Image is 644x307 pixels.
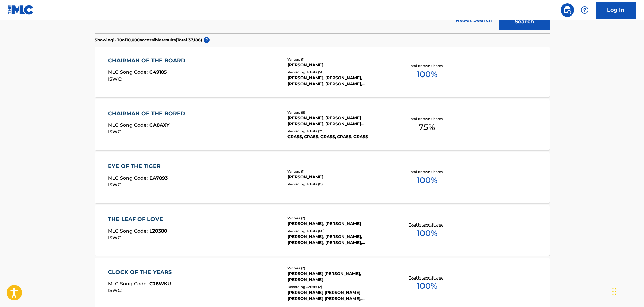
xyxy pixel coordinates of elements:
[409,169,445,174] p: Total Known Shares:
[610,275,644,307] iframe: Chat Widget
[287,221,389,227] div: [PERSON_NAME], [PERSON_NAME]
[108,215,167,223] div: THE LEAF OF LOVE
[287,289,389,302] div: [PERSON_NAME]|[PERSON_NAME]|[PERSON_NAME]|[PERSON_NAME], [PERSON_NAME]
[287,169,389,174] div: Writers ( 1 )
[108,287,124,294] span: ISWC :
[419,121,435,133] span: 75 %
[108,268,175,276] div: CLOCK OF THE YEARS
[409,222,445,227] p: Total Known Shares:
[417,227,437,239] span: 100 %
[108,281,149,287] span: MLC Song Code :
[417,174,437,186] span: 100 %
[108,57,189,65] div: CHAIRMAN OF THE BOARD
[578,3,591,17] div: Help
[149,69,167,75] span: C49185
[287,228,389,234] div: Recording Artists ( 66 )
[108,122,149,128] span: MLC Song Code :
[95,99,550,150] a: CHAIRMAN OF THE BOREDMLC Song Code:CA8AXYISWC:Writers (8)[PERSON_NAME], [PERSON_NAME] [PERSON_NAM...
[417,280,437,292] span: 100 %
[287,271,389,283] div: [PERSON_NAME] [PERSON_NAME], [PERSON_NAME]
[149,228,167,234] span: L20380
[95,47,550,97] a: CHAIRMAN OF THE BOARDMLC Song Code:C49185ISWC:Writers (1)[PERSON_NAME]Recording Artists (56)[PERS...
[8,5,34,15] img: MLC Logo
[417,68,437,81] span: 100 %
[287,284,389,289] div: Recording Artists ( 2 )
[95,37,202,43] p: Showing 1 - 10 of 10,000 accessible results (Total 37,186 )
[287,174,389,180] div: [PERSON_NAME]
[108,69,149,75] span: MLC Song Code :
[204,37,210,43] span: ?
[563,6,571,14] img: search
[409,275,445,280] p: Total Known Shares:
[287,75,389,87] div: [PERSON_NAME], [PERSON_NAME], [PERSON_NAME], [PERSON_NAME], [PERSON_NAME], [PERSON_NAME]
[108,235,124,241] span: ISWC :
[287,182,389,187] div: Recording Artists ( 0 )
[287,115,389,127] div: [PERSON_NAME], [PERSON_NAME] [PERSON_NAME], [PERSON_NAME] [PERSON_NAME] [PERSON_NAME] [PERSON_NAM...
[108,76,124,82] span: ISWC :
[287,216,389,221] div: Writers ( 2 )
[287,234,389,246] div: [PERSON_NAME], [PERSON_NAME], [PERSON_NAME], [PERSON_NAME], [PERSON_NAME]
[149,122,169,128] span: CA8AXY
[108,175,149,181] span: MLC Song Code :
[149,175,168,181] span: EA7893
[108,228,149,234] span: MLC Song Code :
[287,129,389,134] div: Recording Artists ( 75 )
[287,57,389,62] div: Writers ( 1 )
[108,182,124,188] span: ISWC :
[561,3,574,17] a: Public Search
[108,129,124,135] span: ISWC :
[409,63,445,68] p: Total Known Shares:
[287,110,389,115] div: Writers ( 8 )
[108,110,189,118] div: CHAIRMAN OF THE BORED
[612,281,616,302] div: Drag
[409,116,445,121] p: Total Known Shares:
[108,162,168,171] div: EYE OF THE TIGER
[499,13,550,30] button: Search
[581,6,589,14] img: help
[149,281,171,287] span: CJ6WKU
[287,70,389,75] div: Recording Artists ( 56 )
[596,2,636,19] a: Log In
[287,134,389,140] div: CRASS, CRASS, CRASS, CRASS, CRASS
[95,205,550,256] a: THE LEAF OF LOVEMLC Song Code:L20380ISWC:Writers (2)[PERSON_NAME], [PERSON_NAME]Recording Artists...
[287,266,389,271] div: Writers ( 2 )
[287,62,389,68] div: [PERSON_NAME]
[95,152,550,203] a: EYE OF THE TIGERMLC Song Code:EA7893ISWC:Writers (1)[PERSON_NAME]Recording Artists (0)Total Known...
